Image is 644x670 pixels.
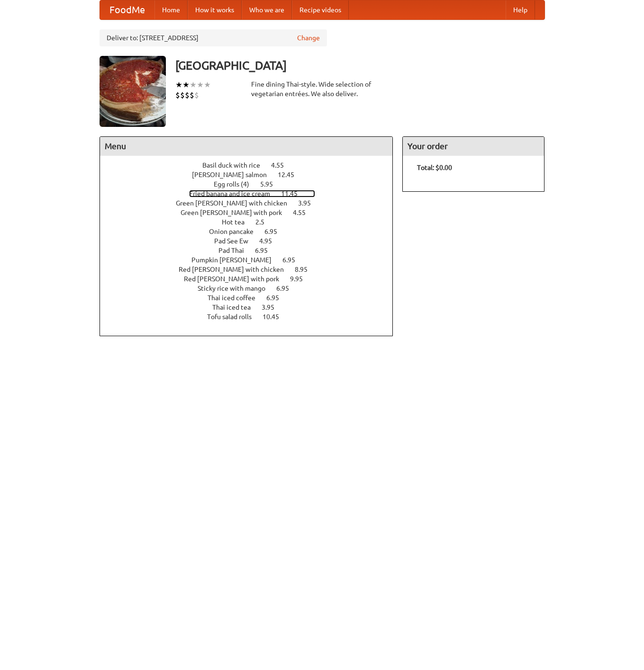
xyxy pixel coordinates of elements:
h4: Menu [100,137,393,156]
a: Pumpkin [PERSON_NAME] 6.95 [191,256,313,264]
span: Pumpkin [PERSON_NAME] [191,256,281,264]
a: Pad Thai 6.95 [218,247,285,254]
span: 11.45 [281,190,307,197]
span: 6.95 [255,247,277,254]
a: FoodMe [100,0,154,19]
span: 12.45 [278,171,304,179]
span: 9.95 [290,275,312,283]
span: 6.95 [266,294,289,302]
a: Fried banana and ice cream 11.45 [189,190,315,197]
span: Pad See Ew [214,237,258,245]
a: Egg rolls (4) 5.95 [214,180,290,188]
span: Sticky rice with mango [198,285,275,292]
a: Hot tea 2.5 [222,218,282,226]
li: $ [190,90,194,100]
a: Change [297,33,320,43]
span: 2.5 [255,218,274,226]
a: Red [PERSON_NAME] with pork 9.95 [184,275,320,283]
li: ★ [197,80,204,90]
a: Home [154,0,188,19]
span: Onion pancake [209,228,263,235]
span: Tofu salad rolls [207,313,261,321]
span: 4.55 [271,161,293,169]
b: Total: $0.00 [417,164,452,171]
span: Green [PERSON_NAME] with chicken [176,199,297,207]
a: Help [506,0,535,19]
span: 3.95 [298,199,320,207]
span: Fried banana and ice cream [189,190,280,197]
span: Thai iced tea [212,304,260,311]
span: 3.95 [262,304,284,311]
a: Thai iced tea 3.95 [212,304,292,311]
span: Pad Thai [218,247,254,254]
li: $ [180,90,185,100]
li: $ [175,90,180,100]
li: ★ [182,80,190,90]
a: Thai iced coffee 6.95 [208,294,297,302]
span: 6.95 [276,285,299,292]
span: 6.95 [264,228,287,235]
a: Basil duck with rice 4.55 [202,161,301,169]
h3: [GEOGRAPHIC_DATA] [175,56,545,75]
a: Tofu salad rolls 10.45 [207,313,297,321]
div: Deliver to: [STREET_ADDRESS] [100,29,327,46]
a: Onion pancake 6.95 [209,228,295,235]
span: Green [PERSON_NAME] with pork [181,209,291,216]
span: 8.95 [295,266,317,273]
span: Hot tea [222,218,254,226]
span: 4.95 [259,237,281,245]
span: Thai iced coffee [208,294,265,302]
a: Green [PERSON_NAME] with chicken 3.95 [176,199,328,207]
li: ★ [204,80,211,90]
span: 5.95 [260,180,282,188]
h4: Your order [403,137,544,156]
a: Who we are [242,0,292,19]
a: Red [PERSON_NAME] with chicken 8.95 [179,266,325,273]
a: Sticky rice with mango 6.95 [198,285,307,292]
li: $ [194,90,199,100]
a: [PERSON_NAME] salmon 12.45 [192,171,312,179]
div: Fine dining Thai-style. Wide selection of vegetarian entrées. We also deliver. [251,80,393,98]
span: Red [PERSON_NAME] with chicken [179,266,293,273]
a: Pad See Ew 4.95 [214,237,290,245]
span: 6.95 [282,256,305,264]
li: ★ [175,80,182,90]
span: [PERSON_NAME] salmon [192,171,276,179]
span: Egg rolls (4) [214,180,259,188]
a: Recipe videos [292,0,349,19]
span: Basil duck with rice [202,161,270,169]
span: Red [PERSON_NAME] with pork [184,275,289,283]
span: 10.45 [263,313,289,321]
a: How it works [188,0,242,19]
a: Green [PERSON_NAME] with pork 4.55 [181,209,323,216]
li: ★ [190,80,197,90]
span: 4.55 [293,209,315,216]
li: $ [185,90,190,100]
img: angular.jpg [100,56,166,127]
